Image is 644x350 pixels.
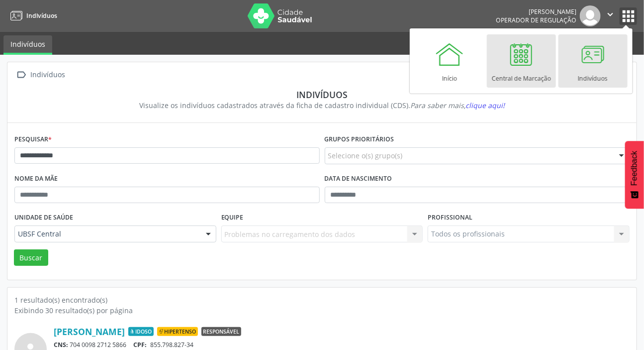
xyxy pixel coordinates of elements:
[325,132,394,147] label: Grupos prioritários
[134,341,147,349] span: CPF:
[14,68,67,82] a:  Indivíduos
[54,341,630,349] div: 704 0098 2712 5866
[410,101,505,110] i: Para saber mais,
[428,210,472,226] label: Profissional
[487,34,556,88] a: Central de Marcação
[558,34,628,88] a: Indivíduos
[14,171,58,187] label: Nome da mãe
[26,11,57,20] span: Indivíduos
[580,5,601,26] img: img
[54,341,68,349] span: CNS:
[201,327,241,336] span: Responsável
[601,5,620,26] button: 
[150,341,193,349] span: 855.798.827-34
[630,151,639,186] span: Feedback
[29,68,67,82] div: Indivíduos
[465,101,505,110] span: clique aqui!
[14,68,29,82] i: 
[3,35,52,55] a: Indivíduos
[221,210,244,226] label: Equipe
[328,150,403,161] span: Selecione o(s) grupo(s)
[620,7,637,25] button: apps
[625,141,644,209] button: Feedback - Mostrar pesquisa
[14,305,630,316] div: Exibindo 30 resultado(s) por página
[21,89,623,100] div: Indivíduos
[496,7,576,16] div: [PERSON_NAME]
[14,249,48,266] button: Buscar
[128,327,154,336] span: Idoso
[605,9,616,20] i: 
[54,326,125,337] a: [PERSON_NAME]
[14,132,52,147] label: Pesquisar
[14,210,73,226] label: Unidade de saúde
[325,171,392,187] label: Data de nascimento
[415,34,484,88] a: Início
[496,16,576,24] span: Operador de regulação
[7,7,57,24] a: Indivíduos
[18,229,196,239] span: UBSF Central
[157,327,198,336] span: Hipertenso
[21,100,623,111] div: Visualize os indivíduos cadastrados através da ficha de cadastro individual (CDS).
[14,295,630,305] div: 1 resultado(s) encontrado(s)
